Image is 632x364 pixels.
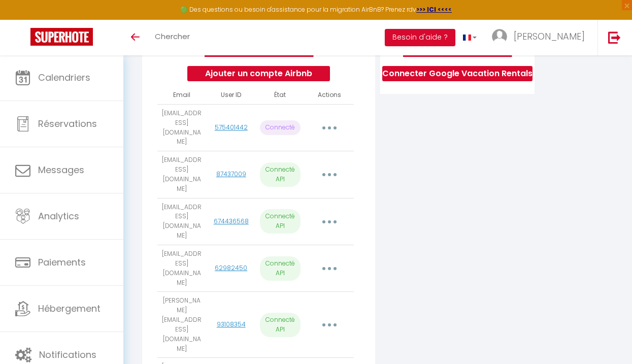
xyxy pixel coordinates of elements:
span: Hébergement [38,302,101,315]
a: 87437009 [216,170,246,178]
a: ... [PERSON_NAME] [484,20,597,55]
p: Connecté API [260,162,301,187]
a: Chercher [147,20,197,55]
span: Chercher [155,31,190,42]
a: 575401442 [215,123,248,131]
button: Ajouter un compte Airbnb [187,66,330,81]
p: Connecté [260,120,301,135]
th: Email [157,86,207,104]
span: Analytics [38,210,79,222]
span: Messages [38,163,84,176]
td: [EMAIL_ADDRESS][DOMAIN_NAME] [157,198,207,245]
td: [EMAIL_ADDRESS][DOMAIN_NAME] [157,151,207,198]
th: État [256,86,305,104]
span: Paiements [38,256,86,269]
span: Calendriers [38,71,90,84]
button: Besoin d'aide ? [385,29,455,46]
img: logout [608,31,621,44]
img: Super Booking [30,28,93,46]
a: 93108354 [217,320,246,328]
a: >>> ICI <<<< [416,5,452,14]
th: User ID [207,86,256,104]
span: Réservations [38,117,97,130]
p: Connecté API [260,256,301,281]
th: Actions [305,86,354,104]
p: Connecté API [260,209,301,234]
td: [EMAIL_ADDRESS][DOMAIN_NAME] [157,245,207,291]
img: ... [492,29,507,44]
button: Connecter Google Vacation Rentals [382,66,533,81]
td: [EMAIL_ADDRESS][DOMAIN_NAME] [157,104,207,151]
a: 62982450 [215,263,247,272]
a: 674436568 [214,217,249,225]
span: Notifications [39,348,96,361]
td: [PERSON_NAME][EMAIL_ADDRESS][DOMAIN_NAME] [157,292,207,358]
span: [PERSON_NAME] [514,30,585,43]
p: Connecté API [260,313,301,337]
